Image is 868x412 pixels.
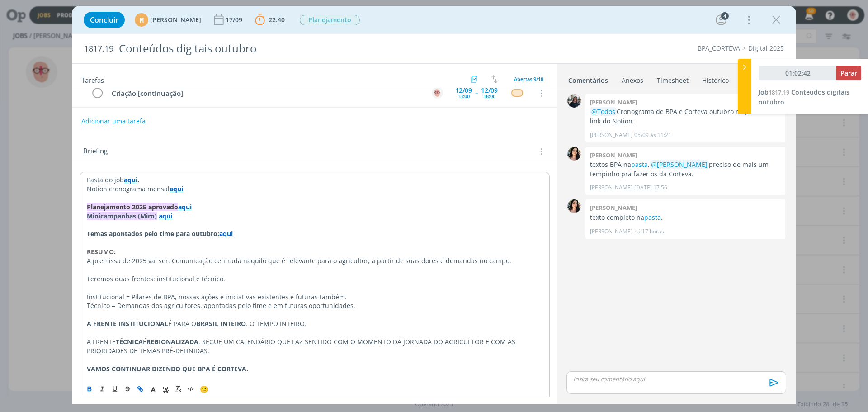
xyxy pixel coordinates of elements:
[198,384,210,394] button: 🙂
[87,203,178,211] strong: Planejamento 2025 aprovado
[590,204,637,212] b: [PERSON_NAME]
[87,229,219,238] strong: Temas apontados pelo time para outubro:
[84,12,125,28] button: Concluir
[622,76,643,85] div: Anexos
[87,275,542,284] p: Teremos duas frentes: institucional e técnico.
[631,160,648,169] a: pasta
[178,203,192,211] a: aqui
[81,113,146,129] button: Adicionar uma tarefa
[475,90,478,96] span: --
[219,229,233,238] a: aqui
[590,151,637,159] b: [PERSON_NAME]
[590,107,781,126] p: Cronograma de BPA e Corteva outubro na pasta e no link do Notion.
[83,146,108,157] span: Briefing
[226,17,244,23] div: 17/09
[147,384,160,394] span: Cor do Texto
[146,337,198,346] strong: REGIONALIZADA
[590,227,632,236] p: [PERSON_NAME]
[196,319,246,328] strong: BRASIL INTEIRO
[590,213,781,222] p: texto completo na .
[200,384,208,393] span: 🙂
[72,6,796,404] div: dialog
[84,44,113,54] span: 1817.19
[591,107,615,116] span: @Todos
[656,72,689,85] a: Timesheet
[87,319,542,328] p: É PARA O . O TEMPO INTEIRO.
[481,87,498,94] div: 12/09
[634,184,667,192] span: [DATE] 17:56
[135,13,201,27] button: M[PERSON_NAME]
[748,44,784,52] a: Digital 2025
[702,72,729,85] a: Histórico
[108,88,423,99] div: Criação [continuação]
[567,199,581,213] img: T
[87,247,116,256] strong: RESUMO:
[300,15,360,25] span: Planejamento
[269,15,285,24] span: 22:40
[840,69,857,77] span: Parar
[836,66,861,80] button: Parar
[568,72,609,85] a: Comentários
[455,87,472,94] div: 12/09
[430,86,444,100] button: A
[299,14,360,26] button: Planejamento
[87,301,542,310] p: Técnico = Demandas dos agricultores, apontadas pelo time e em futuras oportunidades.
[590,160,781,179] p: textos BPA na , preciso de mais um tempinho pra fazer os da Corteva.
[514,76,543,82] span: Abertas 9/18
[634,131,671,139] span: 05/09 às 11:21
[590,98,637,106] b: [PERSON_NAME]
[87,256,542,265] p: A premissa de 2025 vai ser: Comunicação centrada naquilo que é relevante para o agricultor, a par...
[698,44,740,52] a: BPA_CORTEVA
[714,13,728,27] button: 4
[491,75,498,83] img: arrow-down-up.svg
[124,175,137,184] a: aqui
[137,175,139,184] strong: .
[87,337,542,355] p: A FRENTE É . SEGUE UM CALENDÁRIO QUE FAZ SENTIDO COM O MOMENTO DA JORNADA DO AGRICULTOR E COM AS ...
[432,87,443,99] img: A
[634,227,664,236] span: há 17 horas
[644,213,661,222] a: pasta
[590,131,632,139] p: [PERSON_NAME]
[87,212,157,220] strong: Minicampanhas (Miro)
[115,38,489,60] div: Conteúdos digitais outubro
[87,175,542,185] p: Pasta do job
[253,13,287,27] button: 22:40
[170,185,183,193] a: aqui
[651,160,708,169] span: @[PERSON_NAME]
[116,337,143,346] strong: TÉCNICA
[721,12,729,20] div: 4
[87,365,248,373] strong: VAMOS CONTINUAR DIZENDO QUE BPA É CORTEVA.
[90,16,118,24] span: Concluir
[483,94,495,99] div: 18:00
[81,74,104,85] span: Tarefas
[769,88,789,96] span: 1817.19
[567,147,581,161] img: T
[590,184,632,192] p: [PERSON_NAME]
[135,13,148,27] div: M
[87,293,542,302] p: Institucional = Pilares de BPA, nossas ações e iniciativas existentes e futuras também.
[567,94,581,108] img: M
[150,17,201,23] span: [PERSON_NAME]
[759,88,849,106] a: Job1817.19Conteúdos digitais outubro
[87,319,168,328] strong: A FRENTE INSTITUCIONAL
[458,94,470,99] div: 13:00
[159,212,172,220] a: aqui
[160,384,172,394] span: Cor de Fundo
[87,185,542,194] p: Notion cronograma mensal
[759,88,849,106] span: Conteúdos digitais outubro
